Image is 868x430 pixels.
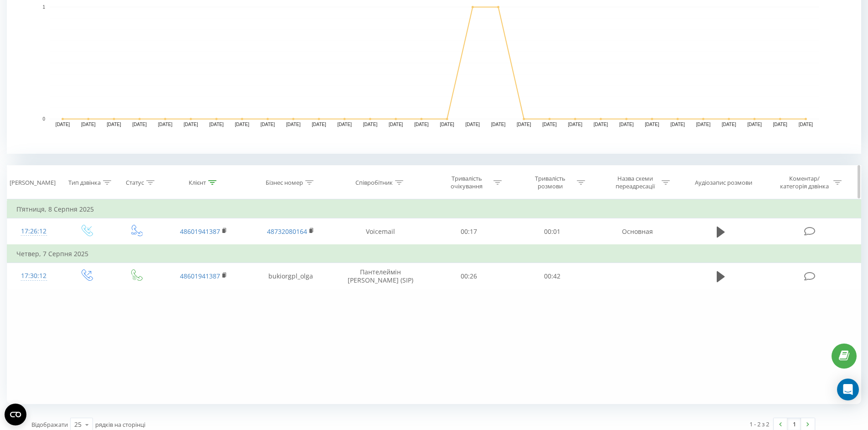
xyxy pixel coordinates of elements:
[466,122,480,127] text: [DATE]
[355,179,393,187] div: Співробітник
[7,245,861,263] td: Четвер, 7 Серпня 2025
[31,420,68,429] span: Відображати
[568,122,583,127] text: [DATE]
[517,122,531,127] text: [DATE]
[81,122,96,127] text: [DATE]
[334,218,427,245] td: Voicemail
[440,122,454,127] text: [DATE]
[56,122,70,127] text: [DATE]
[42,116,45,121] text: 0
[526,175,575,190] div: Тривалість розмови
[267,227,307,236] a: 48732080164
[266,179,303,187] div: Бізнес номер
[334,263,427,289] td: Пантелеймін [PERSON_NAME] (SIP)
[799,122,813,127] text: [DATE]
[16,267,51,285] div: 17:30:12
[837,379,859,400] div: Open Intercom Messenger
[7,200,861,218] td: П’ятниця, 8 Серпня 2025
[5,404,26,425] button: Open CMP widget
[126,179,144,187] div: Статус
[286,122,301,127] text: [DATE]
[594,122,608,127] text: [DATE]
[209,122,224,127] text: [DATE]
[95,420,145,429] span: рядків на сторінці
[542,122,557,127] text: [DATE]
[511,263,594,289] td: 00:42
[189,179,206,187] div: Клієнт
[594,218,680,245] td: Основная
[184,122,198,127] text: [DATE]
[180,227,220,236] a: 48601941387
[389,122,403,127] text: [DATE]
[235,122,250,127] text: [DATE]
[337,122,352,127] text: [DATE]
[696,122,711,127] text: [DATE]
[312,122,326,127] text: [DATE]
[722,122,736,127] text: [DATE]
[427,263,511,289] td: 00:26
[261,122,275,127] text: [DATE]
[619,122,634,127] text: [DATE]
[74,420,82,429] div: 25
[747,122,762,127] text: [DATE]
[42,5,45,10] text: 1
[670,122,685,127] text: [DATE]
[414,122,429,127] text: [DATE]
[750,420,769,429] div: 1 - 2 з 2
[363,122,378,127] text: [DATE]
[778,175,831,190] div: Коментар/категорія дзвінка
[611,175,659,190] div: Назва схеми переадресації
[645,122,659,127] text: [DATE]
[773,122,787,127] text: [DATE]
[442,175,491,190] div: Тривалість очікування
[107,122,121,127] text: [DATE]
[427,218,511,245] td: 00:17
[180,272,220,280] a: 48601941387
[133,122,147,127] text: [DATE]
[10,179,56,187] div: [PERSON_NAME]
[158,122,173,127] text: [DATE]
[68,179,101,187] div: Тип дзвінка
[16,223,51,240] div: 17:26:12
[695,179,752,187] div: Аудіозапис розмови
[511,218,594,245] td: 00:01
[491,122,506,127] text: [DATE]
[247,263,334,289] td: bukiorgpl_olga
